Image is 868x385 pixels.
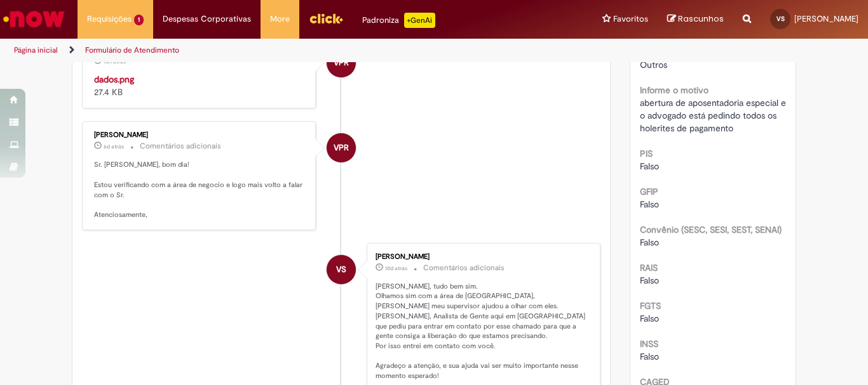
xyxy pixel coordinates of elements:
[667,13,724,25] a: Rascunhos
[640,262,658,273] b: RAIS
[94,73,306,98] div: 27.4 KB
[140,141,221,152] small: Comentários adicionais
[794,13,858,24] span: [PERSON_NAME]
[362,13,435,28] div: Padroniza
[327,255,356,284] div: Valdenilson Silveira Da Silva
[776,15,785,23] span: VS
[134,15,144,25] span: 1
[104,58,126,65] span: 13h atrás
[640,148,653,159] b: PIS
[104,143,124,150] time: 22/08/2025 11:17:49
[94,74,134,85] a: dados.png
[270,13,290,25] span: More
[163,13,251,25] span: Despesas Corporativas
[678,13,724,25] span: Rascunhos
[640,199,659,210] span: Falso
[423,263,505,273] small: Comentários adicionais
[309,9,343,28] img: click_logo_yellow_360x200.png
[640,351,659,362] span: Falso
[327,133,356,162] div: Vanessa Paiva Ribeiro
[404,13,435,28] p: +GenAi
[87,13,132,25] span: Requisições
[640,338,658,349] b: INSS
[640,300,661,311] b: FGTS
[640,84,709,96] b: Informe o motivo
[640,160,659,172] span: Falso
[385,264,407,272] span: 10d atrás
[385,264,407,272] time: 18/08/2025 15:47:18
[640,237,659,248] span: Falso
[94,131,306,139] div: [PERSON_NAME]
[94,160,306,219] p: Sr. [PERSON_NAME], bom dia! Estou verificando com a área de negocio e logo mais volto a falar com...
[10,39,569,62] ul: Trilhas de página
[334,48,349,78] span: VPR
[640,97,789,134] span: abertura de aposentadoria especial e o advogado está pedindo todos os holerites de pagamento
[85,45,179,55] a: Formulário de Atendimento
[640,59,667,70] span: Outros
[640,275,659,286] span: Falso
[613,13,648,25] span: Favoritos
[336,254,346,285] span: VS
[640,313,659,324] span: Falso
[376,253,587,261] div: [PERSON_NAME]
[104,58,126,65] time: 27/08/2025 09:51:52
[334,133,349,163] span: VPR
[327,48,356,77] div: Vanessa Paiva Ribeiro
[14,45,58,55] a: Página inicial
[1,6,67,32] img: ServiceNow
[640,186,658,197] b: GFIP
[376,282,587,381] p: [PERSON_NAME], tudo bem sim. Olhamos sim com a área de [GEOGRAPHIC_DATA], [PERSON_NAME] meu super...
[104,143,124,150] span: 6d atrás
[640,224,782,235] b: Convênio (SESC, SESI, SEST, SENAI)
